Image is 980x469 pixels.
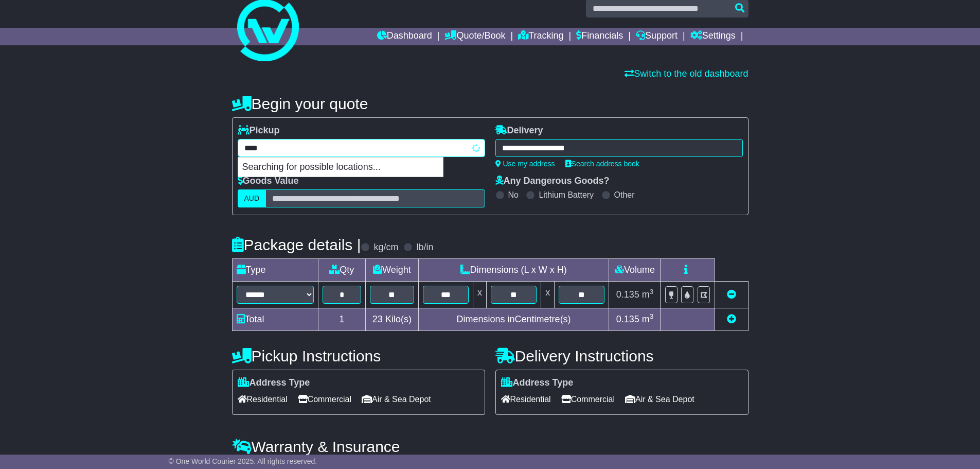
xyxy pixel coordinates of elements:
span: Residential [238,391,288,407]
h4: Warranty & Insurance [232,438,749,455]
label: No [508,190,519,200]
a: Settings [690,28,736,45]
span: Commercial [561,391,615,407]
label: AUD [238,189,266,207]
label: Delivery [495,125,543,136]
a: Dashboard [377,28,432,45]
h4: Package details | [232,236,361,253]
label: Other [614,190,635,200]
sup: 3 [650,312,654,320]
label: Any Dangerous Goods? [495,176,610,187]
a: Quote/Book [444,28,505,45]
td: Type [232,259,318,282]
label: Pickup [238,125,280,136]
a: Switch to the old dashboard [625,68,748,79]
td: Weight [366,259,419,282]
h4: Delivery Instructions [495,348,749,364]
span: Air & Sea Depot [362,391,431,407]
a: Add new item [727,314,736,324]
a: Financials [576,28,623,45]
td: 1 [318,308,366,331]
p: Searching for possible locations... [238,158,443,177]
span: m [642,314,654,324]
a: Search address book [565,160,639,168]
label: kg/cm [373,242,398,253]
td: Total [232,308,318,331]
span: Residential [501,391,551,407]
a: Tracking [518,28,563,45]
td: Qty [318,259,366,282]
td: Kilo(s) [366,308,419,331]
h4: Begin your quote [232,95,749,112]
a: Remove this item [727,289,736,300]
span: © One World Courier 2025. All rights reserved. [169,457,317,465]
label: Goods Value [238,176,299,187]
span: 23 [372,314,383,324]
span: 0.135 [616,289,639,300]
span: Commercial [298,391,351,407]
td: x [473,282,486,308]
td: Dimensions (L x W x H) [418,259,609,282]
span: m [642,289,654,300]
td: x [541,282,555,308]
a: Support [636,28,678,45]
label: lb/in [416,242,433,253]
label: Address Type [238,377,310,389]
td: Volume [609,259,661,282]
h4: Pickup Instructions [232,348,485,364]
sup: 3 [650,288,654,296]
label: Address Type [501,377,574,389]
span: 0.135 [616,314,639,324]
span: Air & Sea Depot [625,391,694,407]
label: Lithium Battery [539,190,594,200]
td: Dimensions in Centimetre(s) [418,308,609,331]
a: Use my address [495,160,555,168]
